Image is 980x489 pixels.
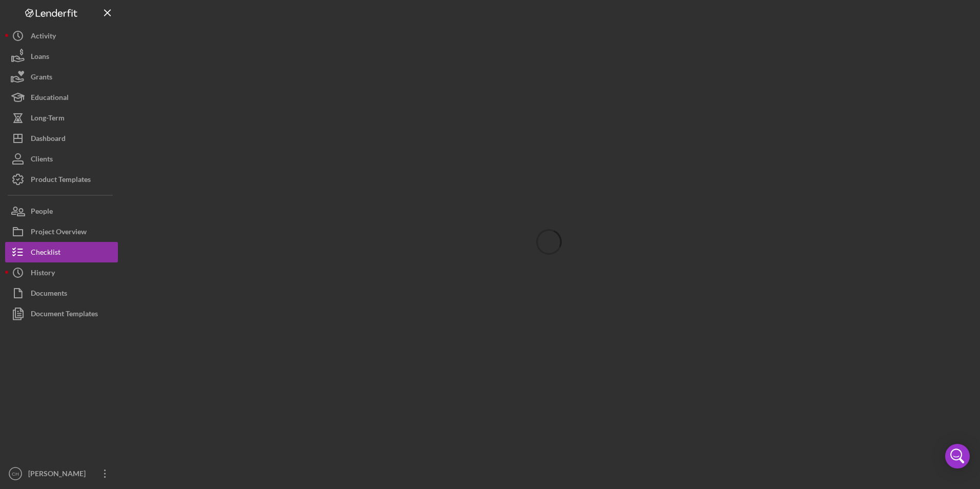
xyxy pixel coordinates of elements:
button: Product Templates [5,169,118,190]
div: People [31,201,53,224]
div: Document Templates [31,303,98,327]
div: Loans [31,46,49,69]
div: Grants [31,67,52,90]
button: Long-Term [5,108,118,128]
button: History [5,262,118,283]
button: Project Overview [5,221,118,242]
button: Dashboard [5,128,118,149]
button: CH[PERSON_NAME] [5,463,118,484]
button: Checklist [5,242,118,262]
button: Loans [5,46,118,67]
div: Long-Term [31,108,65,131]
button: Activity [5,26,118,46]
div: Project Overview [31,221,87,244]
button: Document Templates [5,303,118,324]
div: Documents [31,283,67,306]
div: History [31,262,55,286]
div: Educational [31,87,69,110]
button: Educational [5,87,118,108]
button: Clients [5,149,118,169]
button: Documents [5,283,118,303]
button: People [5,201,118,221]
div: Dashboard [31,128,66,151]
div: Clients [31,149,53,172]
div: Product Templates [31,169,91,192]
button: Grants [5,67,118,87]
div: Checklist [31,242,60,265]
div: Open Intercom Messenger [945,444,970,468]
div: Activity [31,26,56,49]
text: CH [12,471,19,477]
div: [PERSON_NAME] [26,463,92,486]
